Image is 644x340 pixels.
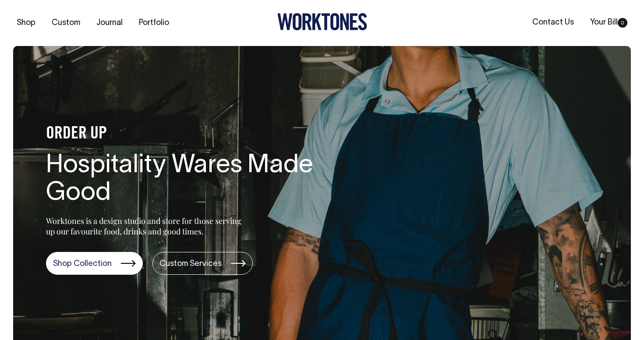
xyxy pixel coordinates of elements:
a: Custom Services [152,252,253,275]
a: Contact Us [529,15,577,30]
h1: Hospitality Wares Made Good [46,152,326,208]
a: Shop Collection [46,252,143,275]
h4: ORDER UP [46,125,326,143]
a: Your Bill0 [587,15,631,30]
a: Portfolio [135,16,173,30]
a: Custom [48,16,84,30]
a: Journal [93,16,126,30]
p: Worktones is a design studio and store for those serving up our favourite food, drinks and good t... [46,216,245,237]
span: 0 [618,18,627,28]
a: Shop [13,16,39,30]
